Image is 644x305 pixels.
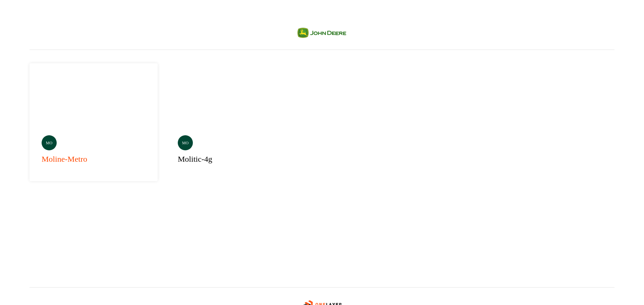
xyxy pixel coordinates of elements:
[166,63,294,181] a: Selectedmomolitic-4g
[178,153,212,165] h3: molitic-4g
[30,63,158,181] a: momoline-metro
[261,73,276,80] p: Selected
[42,153,87,165] h3: moline-metro
[182,140,189,146] p: mo
[46,140,52,146] p: mo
